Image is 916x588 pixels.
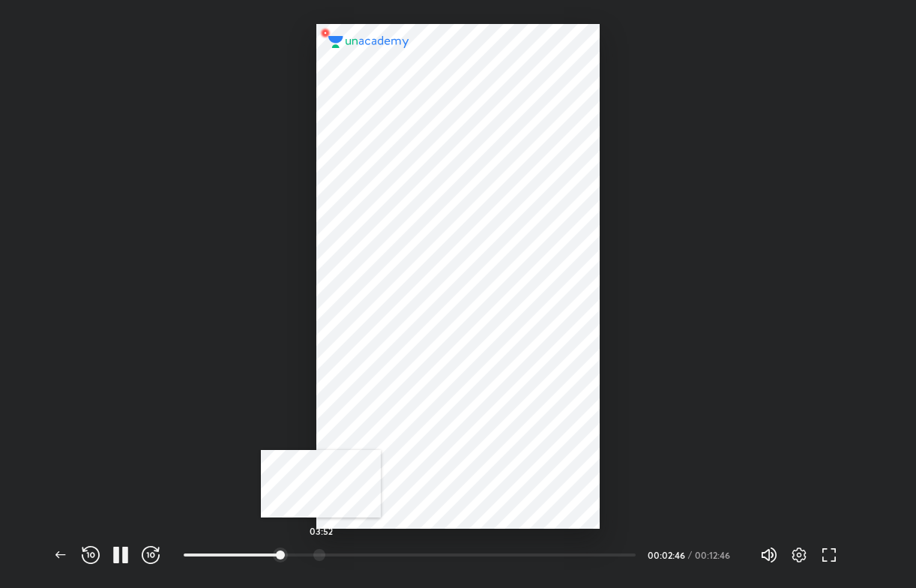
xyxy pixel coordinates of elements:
div: 00:12:46 [695,550,736,559]
img: logo.2a7e12a2.svg [328,36,409,48]
div: / [688,550,692,559]
h5: 03:52 [310,526,333,535]
div: 00:02:46 [648,550,685,559]
img: wMgqJGBwKWe8AAAAABJRU5ErkJggg== [316,24,334,42]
